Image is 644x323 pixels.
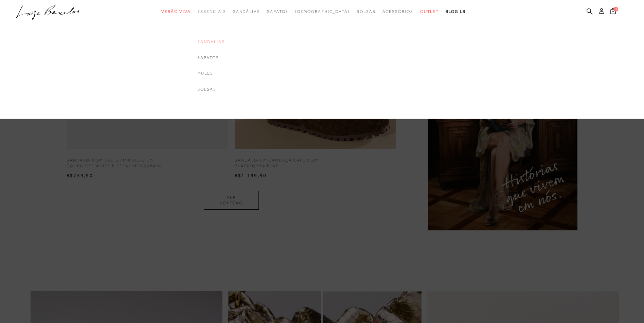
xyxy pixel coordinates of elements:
a: categoryNavScreenReaderText [420,5,439,18]
span: Verão Viva [161,9,191,14]
a: categoryNavScreenReaderText [357,5,376,18]
span: [DEMOGRAPHIC_DATA] [295,9,350,14]
a: categoryNavScreenReaderText [161,5,191,18]
a: noSubCategoriesText [197,71,225,76]
a: categoryNavScreenReaderText [382,5,413,18]
span: Sapatos [267,9,288,14]
a: noSubCategoriesText [197,55,225,61]
a: noSubCategoriesText [197,87,225,92]
a: categoryNavScreenReaderText [233,5,260,18]
a: categoryNavScreenReaderText [197,5,226,18]
a: noSubCategoriesText [197,39,225,45]
span: 3 [613,7,618,12]
span: Sandálias [233,9,260,14]
span: BLOG LB [446,9,465,14]
span: Bolsas [357,9,376,14]
span: Outlet [420,9,439,14]
button: 3 [608,7,618,17]
a: BLOG LB [446,5,465,18]
a: categoryNavScreenReaderText [267,5,288,18]
span: Essenciais [197,9,226,14]
a: noSubCategoriesText [295,5,350,18]
span: Acessórios [382,9,413,14]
